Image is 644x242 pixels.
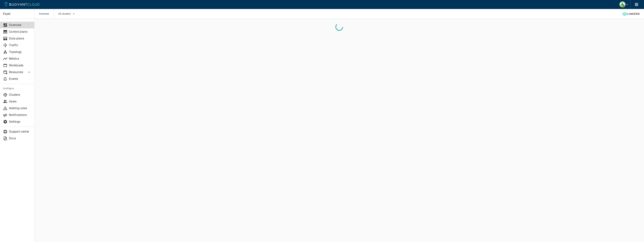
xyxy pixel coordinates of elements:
[9,30,31,34] p: Control plane
[9,93,31,97] p: Clusters
[9,130,31,134] p: Support center
[9,37,31,40] p: Data plane
[9,50,31,54] p: Topology
[9,100,31,103] p: Users
[9,23,31,27] p: Overview
[39,9,54,19] span: Overview
[9,70,24,74] p: Resources
[9,43,31,47] p: Traffic
[9,57,31,61] p: Metrics
[58,11,76,17] button: All clusters
[9,113,31,117] p: Notifications
[9,64,31,67] p: Workloads
[9,137,31,140] p: Docs
[9,106,31,110] p: Alerting rules
[3,87,31,90] h5: Configure
[3,12,31,16] p: Expel
[9,120,31,124] p: Settings
[58,12,72,15] span: All clusters
[619,1,625,7] img: Ethan Miller
[9,77,31,81] p: Events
